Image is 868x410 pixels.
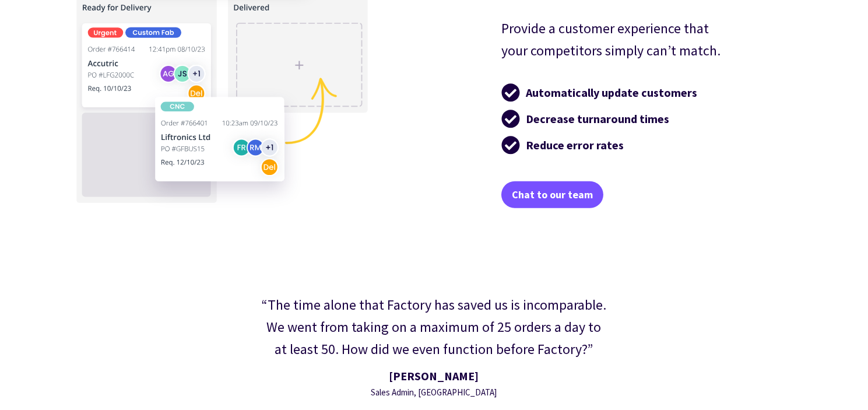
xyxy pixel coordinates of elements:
[261,294,608,361] div: “The time alone that Factory has saved us is incomparable. We went from taking on a maximum of 25...
[501,181,603,208] a: Chat to our team
[669,284,868,410] iframe: Chat Widget
[389,369,479,383] strong: [PERSON_NAME]
[501,17,722,62] p: Provide a customer experience that your competitors simply can’t match.
[526,138,624,152] strong: Reduce error rates
[526,111,669,126] strong: Decrease turnaround times
[371,386,497,400] div: Sales Admin, [GEOGRAPHIC_DATA]
[526,85,697,100] strong: Automatically update customers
